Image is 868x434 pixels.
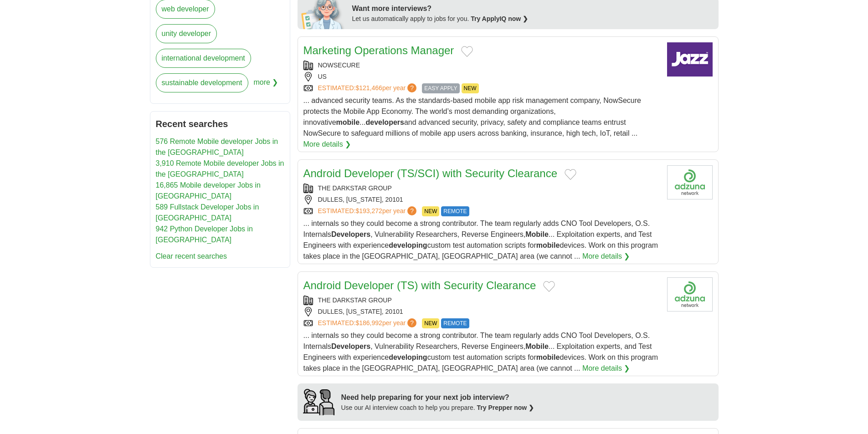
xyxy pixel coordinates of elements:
[582,251,630,262] a: More details ❯
[389,241,427,249] strong: developing
[318,206,419,216] a: ESTIMATED:$193,272per year?
[407,206,416,215] span: ?
[331,342,370,350] strong: Developers
[156,138,278,156] a: 576 Remote Mobile developer Jobs in the [GEOGRAPHIC_DATA]
[156,203,259,222] a: 589 Fullstack Developer Jobs in [GEOGRAPHIC_DATA]
[303,279,536,291] a: Android Developer (TS) with Security Clearance
[582,363,630,374] a: More details ❯
[303,184,660,193] div: THE DARKSTAR GROUP
[303,296,660,305] div: THE DARKSTAR GROUP
[341,392,534,403] div: Need help preparing for your next job interview?
[667,277,713,311] img: Company logo
[254,73,278,98] span: more ❯
[156,117,284,131] h2: Recent searches
[303,332,658,372] span: ... internals so they could become a strong contributor. The team regularly adds CNO Tool Develop...
[525,342,549,350] strong: Mobile
[471,15,528,22] a: Try ApplyIQ now ❯
[355,319,382,327] span: $186,992
[318,318,419,328] a: ESTIMATED:$186,992per year?
[336,118,360,126] strong: mobile
[461,46,473,57] button: Add to favorite jobs
[477,404,534,411] a: Try Prepper now ❯
[303,61,660,70] div: NOWSECURE
[341,403,534,413] div: Use our AI interview coach to help you prepare.
[156,181,261,200] a: 16,865 Mobile developer Jobs in [GEOGRAPHIC_DATA]
[407,318,416,327] span: ?
[303,44,454,56] a: Marketing Operations Manager
[525,230,549,238] strong: Mobile
[355,207,382,214] span: $193,272
[352,3,713,14] div: Want more interviews?
[156,225,253,244] a: 942 Python Developer Jobs in [GEOGRAPHIC_DATA]
[365,118,404,126] strong: developers
[422,206,439,216] span: NEW
[543,281,555,292] button: Add to favorite jobs
[536,241,560,249] strong: mobile
[422,318,439,328] span: NEW
[352,14,713,24] div: Let us automatically apply to jobs for you.
[422,83,459,93] span: EASY APPLY
[462,83,479,93] span: NEW
[667,165,713,199] img: Company logo
[303,139,351,150] a: More details ❯
[355,84,382,92] span: $121,466
[156,159,284,178] a: 3,910 Remote Mobile developer Jobs in the [GEOGRAPHIC_DATA]
[318,83,419,93] a: ESTIMATED:$121,466per year?
[303,195,660,204] div: DULLES, [US_STATE], 20101
[536,353,560,361] strong: mobile
[303,167,558,179] a: Android Developer (TS/SCI) with Security Clearance
[667,42,713,77] img: Company logo
[407,83,416,92] span: ?
[156,73,248,92] a: sustainable development
[565,169,576,180] button: Add to favorite jobs
[331,230,370,238] strong: Developers
[441,318,469,328] span: REMOTE
[303,72,660,82] div: US
[156,252,227,260] a: Clear recent searches
[156,24,217,43] a: unity developer
[303,220,658,260] span: ... internals so they could become a strong contributor. The team regularly adds CNO Tool Develop...
[156,49,251,68] a: international development
[441,206,469,216] span: REMOTE
[303,307,660,317] div: DULLES, [US_STATE], 20101
[389,353,427,361] strong: developing
[303,97,641,137] span: ... advanced security teams. As the standards-based mobile app risk management company, NowSecure...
